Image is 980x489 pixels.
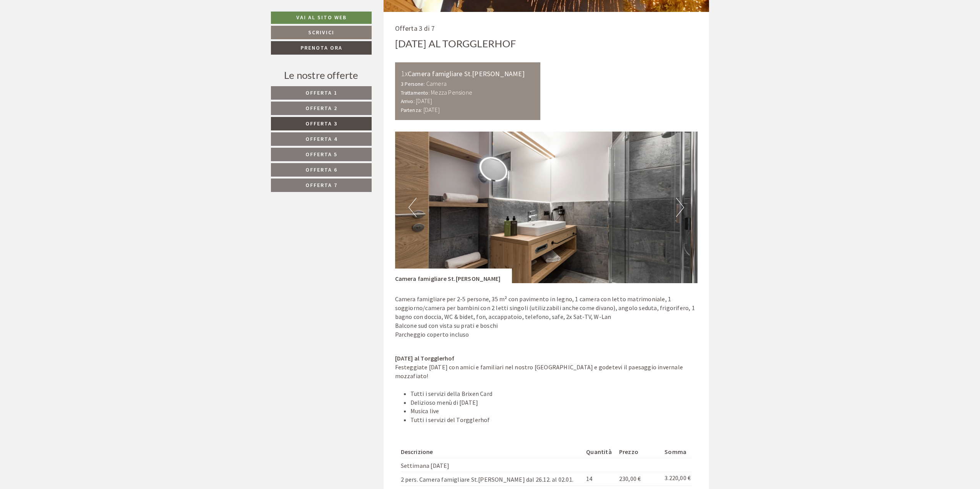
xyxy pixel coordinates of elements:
div: Camera famigliare St.[PERSON_NAME] [395,269,512,283]
th: Somma [661,446,692,458]
a: Prenota ora [271,41,372,55]
td: 3.220,00 € [661,472,692,486]
span: Offerta 1 [306,89,337,96]
span: 230,00 € [619,475,641,482]
li: Tutti i servizi del Torgglerhof [410,416,698,424]
div: Festeggiate [DATE] con amici e familiari nel nostro [GEOGRAPHIC_DATA] e godetevi il paesaggio inv... [395,363,698,381]
div: [DATE] al Torgglerhof [395,37,517,51]
button: Invia [264,203,303,216]
td: 14 [583,472,616,486]
div: lunedì [136,6,166,19]
small: 3 Persone: [401,81,425,87]
button: Next [676,198,684,217]
span: Offerta 2 [306,105,337,112]
b: Camera [426,80,447,87]
b: Mezza Pensione [431,88,472,96]
span: Offerta 6 [306,166,337,173]
p: Camera famigliare per 2-5 persone, 35 m² con pavimento in legno, 1 camera con letto matrimoniale,... [395,295,698,339]
div: [GEOGRAPHIC_DATA] [12,23,116,29]
li: Musica live [410,407,698,416]
small: Partenza: [401,107,422,113]
div: Le nostre offerte [271,68,372,82]
span: Offerta 7 [306,182,337,189]
span: Offerta 5 [306,151,337,158]
img: image [395,132,698,283]
th: Descrizione [401,446,583,458]
td: 2 pers. Camera famigliare St.[PERSON_NAME] dal 26.12. al 02.01. [401,472,583,486]
a: Scrivici [271,26,372,39]
li: Tutti i servizi della Brixen Card [410,389,698,398]
th: Quantità [583,446,616,458]
b: 1x [401,68,408,78]
b: [DATE] [416,97,432,105]
small: Arrivo: [401,98,415,105]
div: [DATE] al Torgglerhof [395,354,698,363]
div: Buon giorno, come possiamo aiutarla? [6,21,120,45]
td: Settimana [DATE] [401,458,583,472]
small: 14:55 [12,38,116,43]
a: Vai al sito web [271,12,372,24]
span: Offerta 3 di 7 [395,24,435,33]
button: Previous [409,198,417,217]
div: Camera famigliare St.[PERSON_NAME] [401,68,535,79]
span: Offerta 3 [306,120,337,127]
li: Delizioso menù di [DATE] [410,398,698,407]
b: [DATE] [424,106,440,113]
small: Trattamento: [401,90,430,96]
span: Offerta 4 [306,135,337,142]
th: Prezzo [616,446,661,458]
